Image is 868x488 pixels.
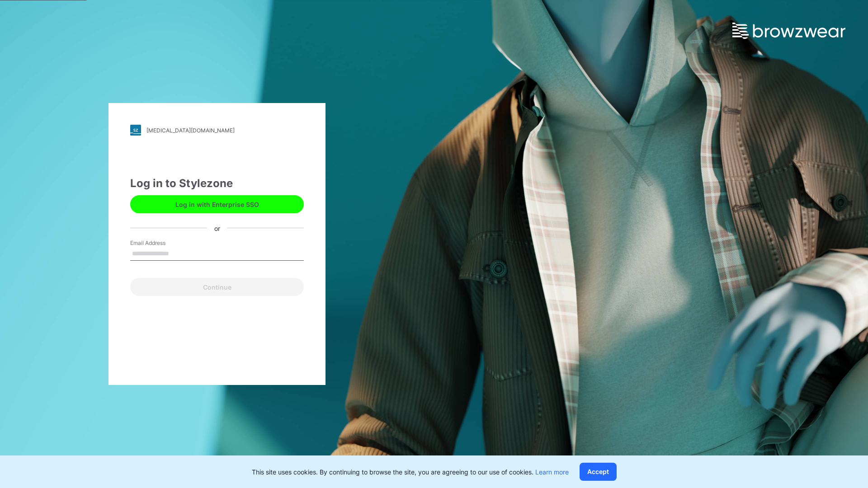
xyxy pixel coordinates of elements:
[252,467,569,477] p: This site uses cookies. By continuing to browse the site, you are agreeing to our use of cookies.
[580,463,617,481] button: Accept
[130,239,193,247] label: Email Address
[732,23,845,39] img: browzwear-logo.e42bd6dac1945053ebaf764b6aa21510.svg
[207,223,227,233] div: or
[130,195,304,213] button: Log in with Enterprise SSO
[130,175,304,192] div: Log in to Stylezone
[146,127,235,134] div: [MEDICAL_DATA][DOMAIN_NAME]
[130,125,304,136] a: [MEDICAL_DATA][DOMAIN_NAME]
[535,468,569,476] a: Learn more
[130,125,141,136] img: stylezone-logo.562084cfcfab977791bfbf7441f1a819.svg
